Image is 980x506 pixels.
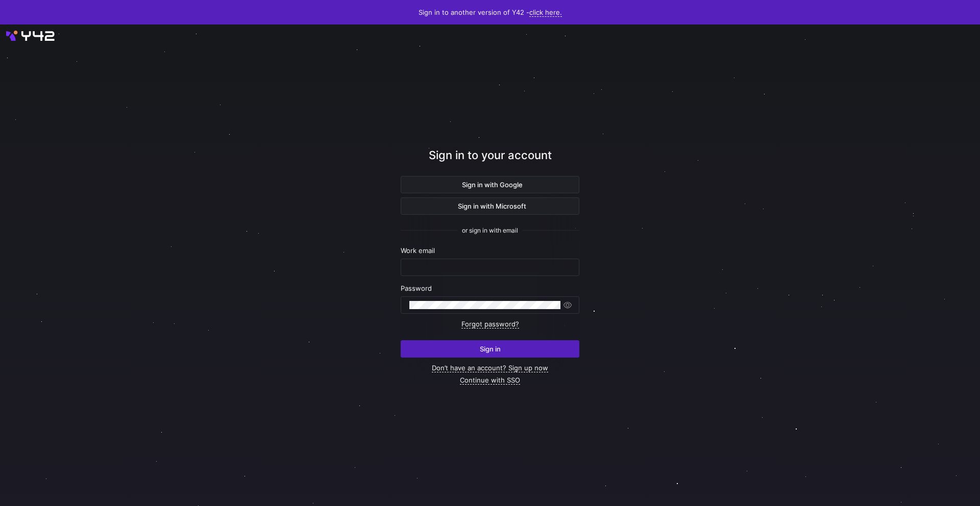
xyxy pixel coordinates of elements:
[401,340,579,358] button: Sign in
[401,176,579,193] button: Sign in with Google
[480,345,501,353] span: Sign in
[460,376,520,385] a: Continue with SSO
[529,8,562,17] a: click here.
[401,147,579,176] div: Sign in to your account
[462,227,518,234] span: or sign in with email
[401,197,579,215] button: Sign in with Microsoft
[458,181,523,189] span: Sign in with Google
[401,246,435,255] span: Work email
[454,202,526,210] span: Sign in with Microsoft
[401,284,432,292] span: Password
[432,364,548,372] a: Don’t have an account? Sign up now
[461,320,519,328] a: Forgot password?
